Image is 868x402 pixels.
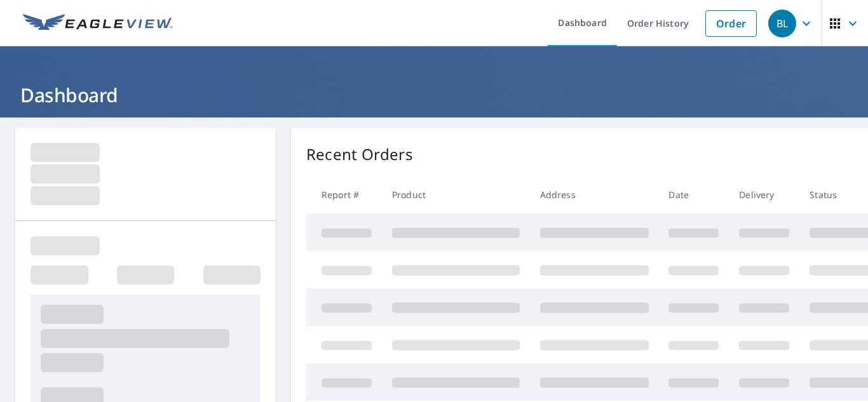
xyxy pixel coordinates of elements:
th: Product [382,176,530,213]
th: Date [658,176,729,213]
h1: Dashboard [15,82,853,108]
th: Address [530,176,659,213]
p: Recent Orders [306,143,413,166]
div: BL [768,10,796,37]
th: Delivery [729,176,799,213]
img: EV Logo [23,14,173,33]
a: Order [705,10,757,37]
th: Report # [306,176,382,213]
